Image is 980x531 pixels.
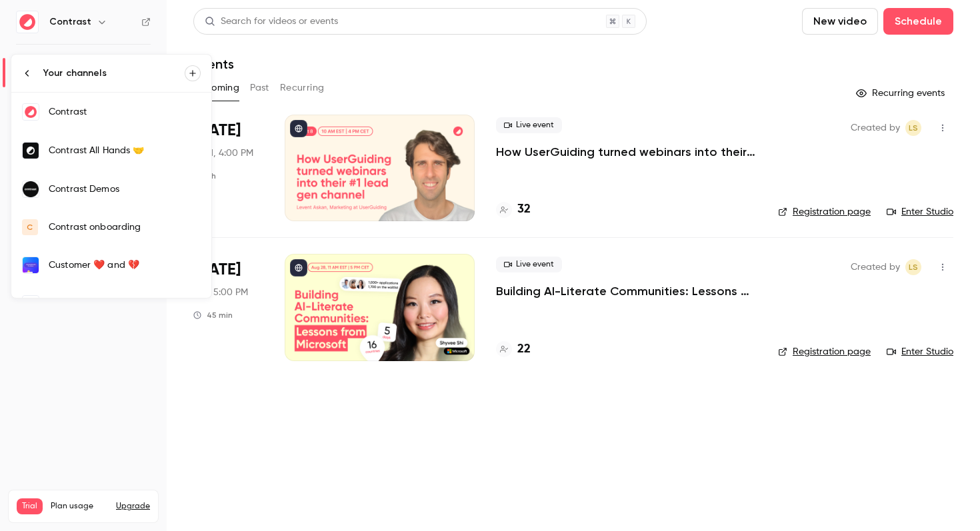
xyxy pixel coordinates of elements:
[23,104,39,120] img: Contrast
[27,221,33,233] span: C
[23,143,39,159] img: Contrast All Hands 🤝
[23,257,39,273] img: Customer ❤️ and 💔
[49,105,201,119] div: Contrast
[43,67,185,80] div: Your channels
[23,181,39,197] img: Contrast Demos
[23,296,39,312] img: Nathan @ Contrast
[49,221,201,234] div: Contrast onboarding
[49,144,201,157] div: Contrast All Hands 🤝
[49,259,201,272] div: Customer ❤️ and 💔
[49,297,201,310] div: [PERSON_NAME] @ Contrast
[49,183,201,196] div: Contrast Demos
